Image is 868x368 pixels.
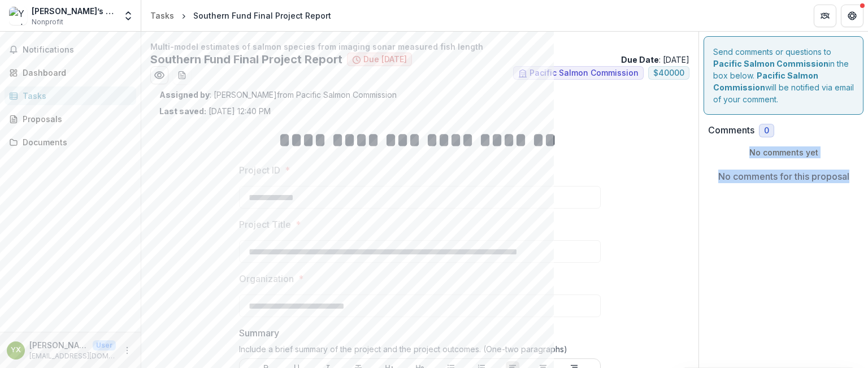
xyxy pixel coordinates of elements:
p: Organization [239,272,294,285]
a: Documents [5,133,136,151]
a: Dashboard [5,63,136,82]
div: Send comments or questions to in the box below. will be notified via email of your comment. [704,36,863,115]
p: Summary [239,326,279,340]
p: Multi-model estimates of salmon species from imaging sonar measured fish length [150,41,689,53]
button: Get Help [841,5,863,27]
strong: Pacific Salmon Commission [713,71,818,92]
a: Tasks [5,86,136,105]
strong: Pacific Salmon Commission [713,59,828,68]
p: User [93,340,116,350]
strong: Due Date [621,55,659,64]
p: Project Title [239,218,291,231]
h2: Comments [708,125,754,136]
button: download-word-button [173,66,191,84]
a: Proposals [5,110,136,128]
div: Proposals [23,113,127,125]
nav: breadcrumb [146,7,336,24]
a: Tasks [146,7,179,24]
p: No comments for this proposal [718,170,849,183]
p: : [PERSON_NAME] from Pacific Salmon Commission [159,89,680,101]
button: Partners [814,5,836,27]
p: Project ID [239,163,280,177]
h2: Southern Fund Final Project Report [150,53,342,66]
button: Preview 7a8771c6-3f2e-4ad7-b81f-e829c5859891.pdf [150,66,168,84]
div: Tasks [23,90,127,102]
button: Notifications [5,41,136,59]
strong: Assigned by [159,90,210,99]
span: $ 40000 [653,68,684,78]
strong: Last saved: [159,106,206,116]
span: Pacific Salmon Commission [530,68,639,78]
div: Yunbo Xie [11,347,21,354]
p: [PERSON_NAME] [29,339,88,351]
div: Documents [23,136,127,148]
div: Southern Fund Final Project Report [193,10,331,21]
button: Open entity switcher [120,5,136,27]
div: [PERSON_NAME]’s Fisheries Consulting [32,5,116,17]
p: [DATE] 12:40 PM [159,105,271,117]
p: [EMAIL_ADDRESS][DOMAIN_NAME] [29,351,116,361]
span: 0 [764,126,769,136]
img: Yunbo’s Fisheries Consulting [9,7,27,25]
p: No comments yet [708,146,859,158]
span: Nonprofit [32,17,63,27]
span: Due [DATE] [363,55,407,64]
span: Notifications [23,45,132,55]
button: More [120,344,134,357]
p: : [DATE] [621,54,689,66]
div: Include a brief summary of the project and the project outcomes. (One-two paragraphs) [239,344,601,358]
div: Tasks [150,10,174,21]
div: Dashboard [23,67,127,79]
